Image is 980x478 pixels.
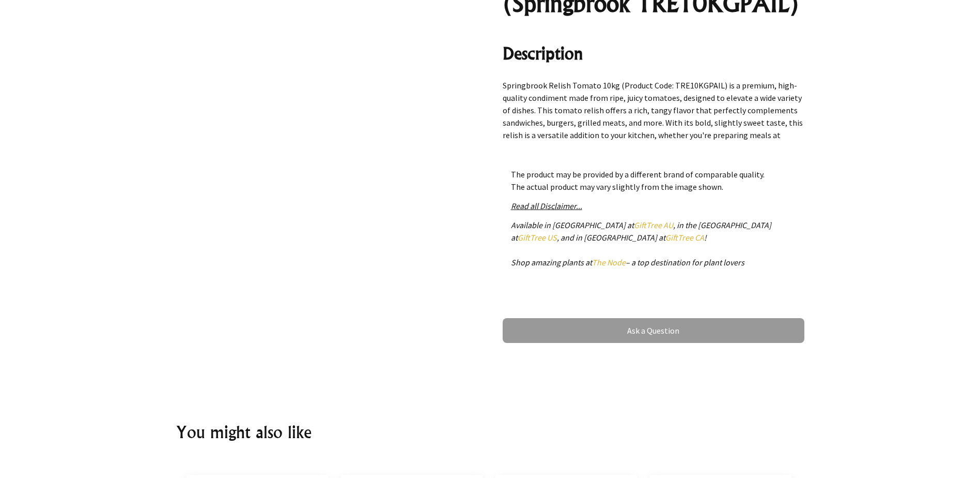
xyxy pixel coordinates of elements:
a: GiftTree CA [665,232,704,243]
em: Available in [GEOGRAPHIC_DATA] at , in the [GEOGRAPHIC_DATA] at , and in [GEOGRAPHIC_DATA] at ! S... [511,220,771,267]
h2: You might also like [176,420,804,444]
a: Ask a Question [503,318,804,343]
p: The product may be provided by a different brand of comparable quality. The actual product may va... [511,168,796,193]
strong: Description [503,43,583,64]
a: Read all Disclaimer... [511,201,582,211]
a: GiftTree US [518,232,557,243]
a: GiftTree AU [634,220,673,230]
a: The Node [592,257,626,267]
p: Springbrook Relish Tomato 10kg (Product Code: TRE10KGPAIL) is a premium, high-quality condiment m... [503,79,804,154]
